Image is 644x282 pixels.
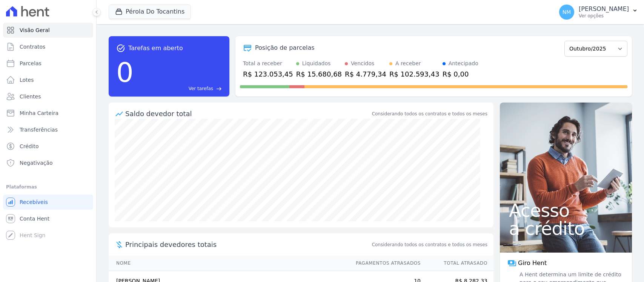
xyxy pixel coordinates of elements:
span: Parcelas [20,60,41,67]
span: Visão Geral [20,26,50,34]
span: Minha Carteira [20,109,58,117]
a: Parcelas [3,56,93,71]
span: Giro Hent [518,259,547,268]
div: Liquidados [302,60,331,67]
div: R$ 15.680,68 [296,69,342,79]
span: Negativação [20,159,53,167]
div: Considerando todos os contratos e todos os meses [372,110,487,117]
span: east [216,86,222,92]
div: Posição de parcelas [255,43,315,52]
span: Crédito [20,143,39,150]
a: Recebíveis [3,195,93,210]
span: Tarefas em aberto [128,44,183,53]
div: R$ 102.593,43 [389,69,440,79]
a: Transferências [3,122,93,137]
div: R$ 123.053,45 [243,69,293,79]
span: task_alt [116,44,125,53]
a: Crédito [3,139,93,154]
span: Considerando todos os contratos e todos os meses [372,241,487,248]
span: Lotes [20,76,34,84]
span: NM [563,9,571,15]
div: Antecipado [449,60,478,67]
a: Conta Hent [3,211,93,226]
button: NM [PERSON_NAME] Ver opções [553,2,644,23]
a: Lotes [3,72,93,87]
th: Total Atrasado [421,256,493,271]
a: Clientes [3,89,93,104]
span: Ver tarefas [189,85,213,92]
span: Acesso [509,201,623,219]
a: Visão Geral [3,23,93,38]
a: Minha Carteira [3,106,93,121]
a: Ver tarefas east [137,85,222,92]
span: Transferências [20,126,58,133]
div: Vencidos [351,60,374,67]
div: Plataformas [6,182,90,192]
a: Contratos [3,39,93,54]
div: Total a receber [243,60,293,67]
th: Pagamentos Atrasados [349,256,421,271]
span: Recebíveis [20,198,48,206]
span: Principais devedores totais [125,239,370,250]
span: Conta Hent [20,215,49,222]
p: Ver opções [579,13,629,19]
button: Pérola Do Tocantins [109,5,191,19]
a: Negativação [3,155,93,170]
span: a crédito [509,219,623,238]
div: R$ 4.779,34 [345,69,386,79]
span: Clientes [20,93,41,100]
span: Contratos [20,43,45,51]
div: 0 [116,53,134,92]
div: R$ 0,00 [443,69,478,79]
th: Nome [109,256,349,271]
div: A receber [395,60,421,67]
p: [PERSON_NAME] [579,5,629,13]
div: Saldo devedor total [125,109,370,119]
